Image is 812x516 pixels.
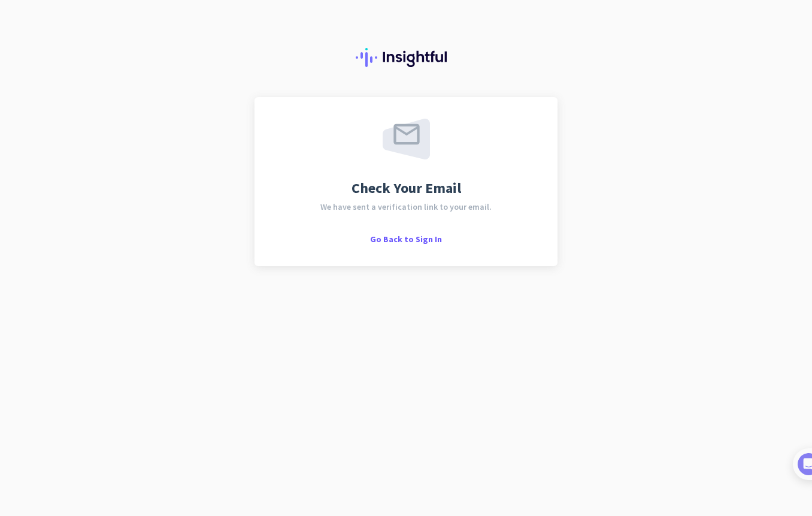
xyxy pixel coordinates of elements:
[383,119,430,159] img: email-sent
[352,181,461,195] span: Check Your Email
[370,234,442,245] span: Go Back to Sign In
[320,203,492,211] span: We have sent a verification link to your email.
[356,48,456,67] img: Insightful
